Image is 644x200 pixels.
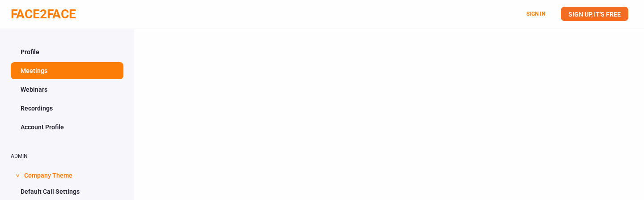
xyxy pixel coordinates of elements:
[526,11,545,17] a: SIGN IN
[11,62,123,79] a: Meetings
[24,166,72,183] span: Company Theme
[11,7,76,21] a: FACE2FACE
[13,174,22,177] span: >
[11,81,123,98] a: Webinars
[11,153,123,159] h2: ADMIN
[561,7,628,21] a: SIGN UP, IT'S FREE
[11,183,123,200] a: Default Call Settings
[11,43,123,60] a: Profile
[11,100,123,117] a: Recordings
[11,119,123,136] a: Account Profile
